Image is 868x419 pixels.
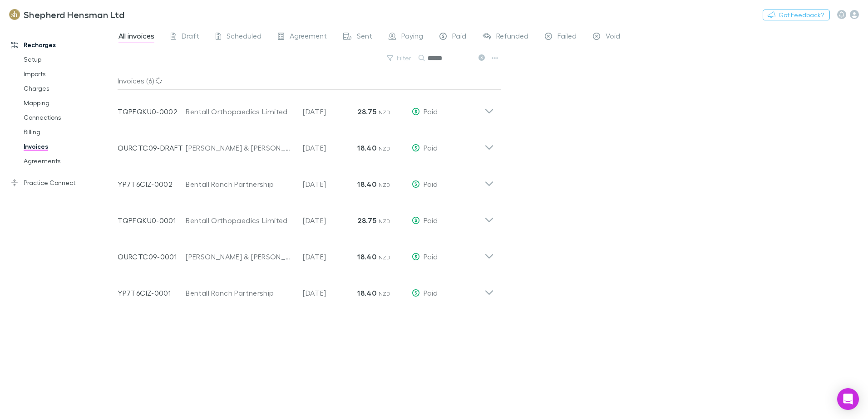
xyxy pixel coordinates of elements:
a: Billing [15,125,123,139]
div: OURCTC09-DRAFT[PERSON_NAME] & [PERSON_NAME] Family Trust[DATE]18.40 NZDPaid [110,126,501,162]
span: Paid [424,107,438,116]
h3: Shepherd Hensman Ltd [24,9,124,20]
div: Open Intercom Messenger [837,388,859,410]
strong: 28.75 [357,216,376,225]
a: Invoices [15,139,123,154]
div: Bentall Orthopaedics Limited [186,106,294,117]
p: [DATE] [303,215,357,226]
div: [PERSON_NAME] & [PERSON_NAME] Family Trust [186,142,294,153]
div: Bentall Ranch Partnership [186,179,294,190]
a: Setup [15,52,123,67]
a: Mapping [15,96,123,110]
p: OURCTC09-DRAFT [118,142,186,153]
div: Bentall Ranch Partnership [186,287,294,298]
span: Draft [182,31,199,43]
p: YP7T6CIZ-0001 [118,287,186,298]
span: Paid [424,216,438,224]
a: Agreements [15,154,123,168]
span: Scheduled [227,31,261,43]
span: NZD [379,145,391,152]
p: TQPFQKU0-0002 [118,106,186,117]
span: Agreement [290,31,327,43]
div: YP7T6CIZ-0001Bentall Ranch Partnership[DATE]18.40 NZDPaid [110,271,501,307]
a: Shepherd Hensman Ltd [4,4,130,25]
img: Shepherd Hensman Ltd's Logo [9,9,20,20]
a: Charges [15,81,123,96]
span: NZD [379,254,391,261]
span: NZD [379,290,391,297]
a: Imports [15,67,123,81]
div: TQPFQKU0-0002Bentall Orthopaedics Limited[DATE]28.75 NZDPaid [110,90,501,126]
span: Refunded [496,31,528,43]
div: [PERSON_NAME] & [PERSON_NAME] Family Trust [186,251,294,262]
p: [DATE] [303,142,357,153]
span: Sent [357,31,372,43]
div: TQPFQKU0-0001Bentall Orthopaedics Limited[DATE]28.75 NZDPaid [110,199,501,235]
span: Void [606,31,620,43]
span: Paid [424,180,438,188]
span: Paid [424,288,438,297]
span: All invoices [118,31,154,43]
span: Paid [424,252,438,261]
p: [DATE] [303,287,357,298]
a: Recharges [2,38,123,52]
span: NZD [379,181,391,188]
div: Bentall Orthopaedics Limited [186,215,294,226]
span: Paying [401,31,423,43]
p: [DATE] [303,106,357,117]
span: NZD [379,218,391,224]
button: Got Feedback? [763,10,830,20]
strong: 18.40 [357,143,376,152]
a: Practice Connect [2,175,123,190]
span: Paid [452,31,466,43]
p: [DATE] [303,251,357,262]
p: [DATE] [303,179,357,190]
span: Failed [557,31,577,43]
span: NZD [379,109,391,116]
p: TQPFQKU0-0001 [118,215,186,226]
strong: 28.75 [357,107,376,116]
p: OURCTC09-0001 [118,251,186,262]
strong: 18.40 [357,288,376,297]
div: OURCTC09-0001[PERSON_NAME] & [PERSON_NAME] Family Trust[DATE]18.40 NZDPaid [110,235,501,271]
strong: 18.40 [357,252,376,261]
span: Paid [424,143,438,152]
div: YP7T6CIZ-0002Bentall Ranch Partnership[DATE]18.40 NZDPaid [110,162,501,199]
button: Filter [382,53,417,63]
strong: 18.40 [357,180,376,189]
p: YP7T6CIZ-0002 [118,179,186,190]
a: Connections [15,110,123,125]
